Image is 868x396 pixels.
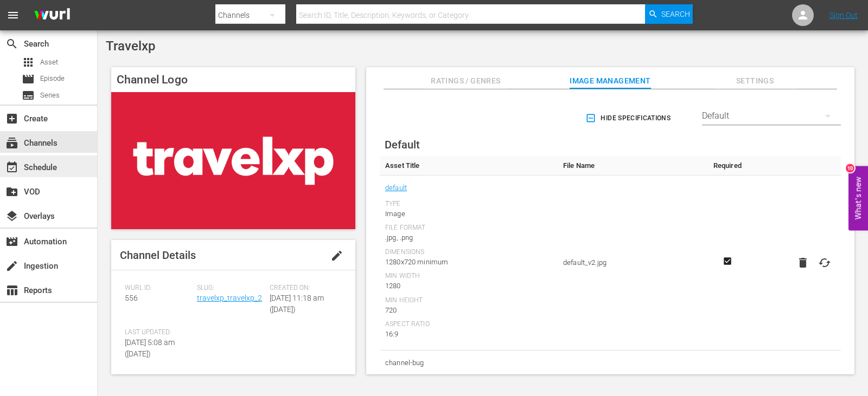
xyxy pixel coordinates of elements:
[385,305,552,316] div: 720
[385,209,552,219] div: Image
[197,284,264,293] span: Slug:
[330,249,343,262] span: edit
[380,156,558,176] th: Asset Title
[197,294,262,302] a: travelxp_travelxp_2
[270,294,324,314] span: [DATE] 11:18 am ([DATE])
[40,57,58,68] span: Asset
[848,166,868,230] button: Open Feedback Widget
[5,161,18,174] span: Schedule
[40,73,65,84] span: Episode
[26,3,78,28] img: ans4CAIJ8jUAAAAAAAAAAAAAAAAAAAAAAAAgQb4GAAAAAAAAAAAAAAAAAAAAAAAAJMjXAAAAAAAAAAAAAAAAAAAAAAAAgAT5G...
[385,181,407,195] a: default
[5,235,18,248] span: Automation
[661,4,690,24] span: Search
[5,137,18,150] span: Channels
[385,257,552,268] div: 1280x720 minimum
[385,138,420,151] span: Default
[22,73,35,86] span: Episode
[22,89,35,102] span: Series
[125,284,192,293] span: Wurl ID:
[707,156,747,176] th: Required
[846,164,854,172] div: 10
[385,232,552,243] div: .jpg, .png
[558,176,707,350] td: default_v2.jpg
[5,37,18,50] span: Search
[40,90,60,101] span: Series
[125,338,175,358] span: [DATE] 5:08 am ([DATE])
[7,9,20,22] span: menu
[5,284,18,297] span: Reports
[125,328,192,337] span: Last Updated:
[558,156,707,176] th: File Name
[721,256,734,266] svg: Required
[583,103,675,133] button: Hide Specifications
[385,272,552,281] div: Min Width
[570,74,651,88] span: Image Management
[5,185,18,198] span: VOD
[120,249,196,262] span: Channel Details
[385,320,552,329] div: Aspect Ratio
[5,259,18,272] span: Ingestion
[714,74,796,88] span: Settings
[385,375,552,384] div: Type
[425,74,506,88] span: Ratings / Genres
[385,200,552,209] div: Type
[829,11,858,20] a: Sign Out
[324,243,350,269] button: edit
[5,112,18,125] span: Create
[385,224,552,232] div: File Format
[385,296,552,305] div: Min Height
[270,284,336,293] span: Created On:
[22,56,35,69] span: Asset
[5,210,18,223] span: Overlays
[385,281,552,291] div: 1280
[111,92,355,229] img: Travelxp
[106,38,155,54] span: Travelxp
[111,67,355,92] h4: Channel Logo
[702,101,841,131] div: Default
[125,294,138,302] span: 556
[385,248,552,257] div: Dimensions
[385,329,552,340] div: 16:9
[588,113,671,124] span: Hide Specifications
[645,4,693,24] button: Search
[385,356,552,370] span: channel-bug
